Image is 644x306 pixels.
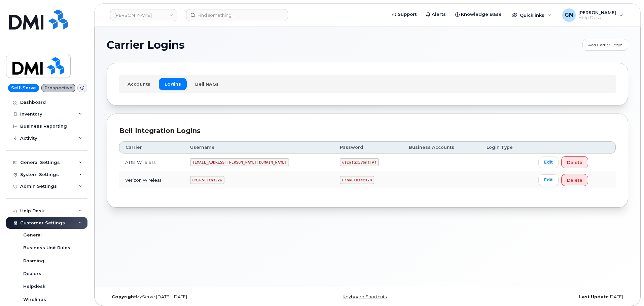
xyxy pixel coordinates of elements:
[403,141,480,154] th: Business Accounts
[480,141,532,154] th: Login Type
[184,141,334,154] th: Username
[190,158,289,166] code: [EMAIL_ADDRESS][PERSON_NAME][DOMAIN_NAME]
[340,158,379,166] code: u$za!gx5VbntTAf
[538,174,559,186] a: Edit
[112,294,136,299] strong: Copyright
[340,176,374,184] code: P!nkGlasses78
[561,156,588,168] button: Delete
[119,171,184,189] td: Verizon Wireless
[159,78,187,90] a: Logins
[190,176,224,184] code: DMIRollinsVZW
[107,40,185,50] span: Carrier Logins
[538,157,559,168] a: Edit
[119,154,184,171] td: AT&T Wireless
[454,294,628,300] div: [DATE]
[122,78,156,90] a: Accounts
[567,177,582,183] span: Delete
[334,141,403,154] th: Password
[119,141,184,154] th: Carrier
[119,126,616,136] div: Bell Integration Logins
[107,294,281,300] div: MyServe [DATE]–[DATE]
[343,294,387,299] a: Keyboard Shortcuts
[189,78,224,90] a: Bell NAGs
[579,294,609,299] strong: Last Update
[561,174,588,186] button: Delete
[582,39,628,51] a: Add Carrier Login
[567,159,582,166] span: Delete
